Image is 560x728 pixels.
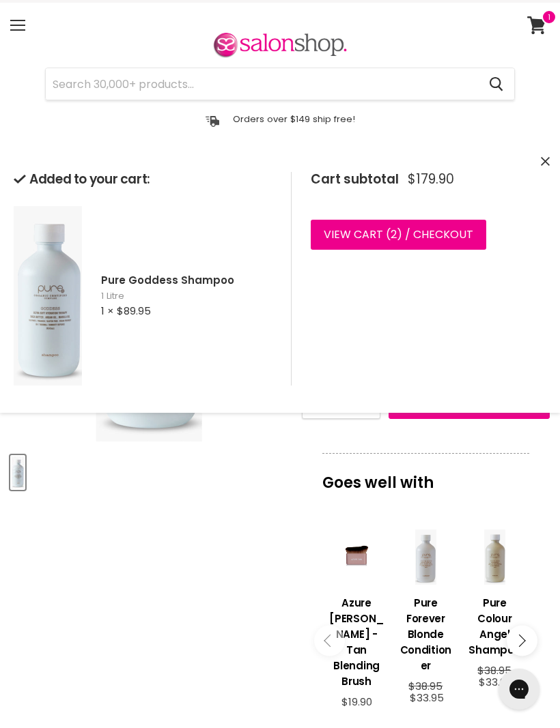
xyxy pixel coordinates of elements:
a: View product:Pure Forever Blonde Conditioner [398,585,453,680]
span: Cart subtotal [311,170,399,188]
span: $179.90 [408,172,454,187]
a: View product:Pure Colour Angel Shampoo [467,585,522,665]
span: $38.95 [408,679,443,693]
button: Close [541,155,550,169]
span: $89.95 [117,304,151,318]
h3: Pure Colour Angel Shampoo [467,595,522,658]
a: View cart (2) / Checkout [311,220,486,250]
p: Orders over $149 ship free! [233,113,355,125]
a: View product:Azure Tan Tanbuki - Tan Blending Brush [329,585,384,696]
span: $38.95 [477,663,512,678]
div: Product thumbnails [8,451,290,490]
h3: Pure Forever Blonde Conditioner [398,595,453,673]
button: Pure Goddess Shampoo [10,455,25,490]
p: Goes well with [322,453,529,498]
h2: Added to your cart: [14,172,269,187]
span: $19.90 [341,695,372,709]
img: Pure Goddess Shampoo [12,456,24,489]
span: $33.95 [479,675,513,689]
span: $33.95 [410,690,444,705]
iframe: Gorgias live chat messenger [492,664,546,714]
h3: Azure [PERSON_NAME] - Tan Blending Brush [329,595,384,689]
form: Product [45,68,515,100]
img: Pure Goddess Shampoo [14,206,82,385]
h2: Pure Goddess Shampoo [101,274,269,287]
button: Search [478,68,514,100]
span: 1 Litre [101,290,269,302]
span: 1 × [101,304,114,318]
span: 2 [391,227,397,242]
input: Search [46,68,478,100]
